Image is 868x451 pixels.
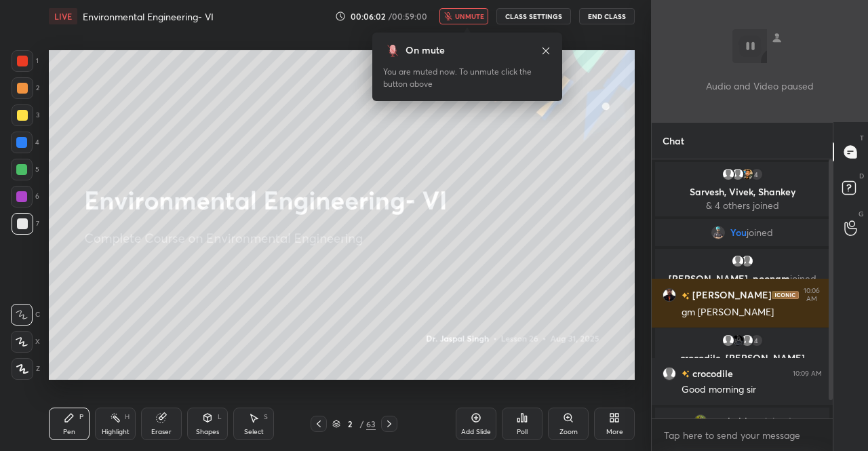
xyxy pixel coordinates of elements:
[711,226,725,239] img: 9d3c740ecb1b4446abd3172a233dfc7b.png
[722,334,735,347] img: default.png
[663,273,821,284] p: [PERSON_NAME], poonam
[731,168,745,181] img: default.png
[83,10,214,23] h4: Environmental Engineering- VI
[79,414,83,420] div: P
[750,334,764,347] div: 4
[11,304,40,326] div: C
[765,416,791,427] span: joined
[579,8,635,24] button: End Class
[682,370,690,378] img: no-rating-badge.077c3623.svg
[264,414,268,420] div: S
[706,79,814,93] p: Audio and Video paused
[517,429,528,435] div: Poll
[359,420,363,428] div: /
[724,416,765,427] span: shubham
[406,43,445,58] div: On mute
[12,104,39,126] div: 3
[663,200,821,211] p: & 4 others joined
[652,123,695,159] p: Chat
[741,168,754,181] img: 3a7fb95ce51e474399dd4c7fb3ce12a4.jpg
[343,420,357,428] div: 2
[125,414,130,420] div: H
[682,306,822,319] div: gm [PERSON_NAME]
[682,383,822,397] div: Good morning sir
[559,429,578,435] div: Zoom
[49,8,77,24] div: LIVE
[383,66,551,90] div: You are muted now. To unmute click the button above
[652,159,833,419] div: grid
[461,429,491,435] div: Add Slide
[694,414,707,428] img: b2b929bb3ee94a3c9d113740ffa956c2.jpg
[11,186,39,208] div: 6
[663,367,676,380] img: default.png
[860,133,864,143] p: T
[12,213,39,235] div: 7
[731,254,745,268] img: default.png
[802,287,822,303] div: 10:06 AM
[750,168,764,181] div: 4
[722,168,735,181] img: default.png
[793,370,822,378] div: 10:09 AM
[690,288,772,302] h6: [PERSON_NAME]
[690,366,733,380] h6: crocodile
[244,429,264,435] div: Select
[741,254,754,268] img: default.png
[606,429,623,435] div: More
[196,429,219,435] div: Shapes
[102,429,130,435] div: Highlight
[790,272,816,285] span: joined
[11,132,39,153] div: 4
[731,334,745,347] img: fad86bbd1e7a4004ab06409d8d3c1760.88265852_3
[366,418,376,430] div: 63
[741,334,754,347] img: default.png
[439,8,488,24] button: unmute
[730,227,747,238] span: You
[859,209,864,219] p: G
[496,8,571,24] button: CLASS SETTINGS
[63,429,75,435] div: Pen
[663,288,676,302] img: 4e3a597ac9c14bca9746602d1767e318.jpg
[859,171,864,181] p: D
[11,331,40,353] div: X
[663,353,821,364] p: crocodile, [PERSON_NAME]
[11,159,39,180] div: 5
[747,227,773,238] span: joined
[12,358,40,380] div: Z
[455,12,484,21] span: unmute
[772,291,799,299] img: iconic-dark.1390631f.png
[151,429,172,435] div: Eraser
[218,414,222,420] div: L
[12,77,39,99] div: 2
[12,50,39,72] div: 1
[682,292,690,300] img: no-rating-badge.077c3623.svg
[663,187,821,197] p: Sarvesh, Vivek, Shankey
